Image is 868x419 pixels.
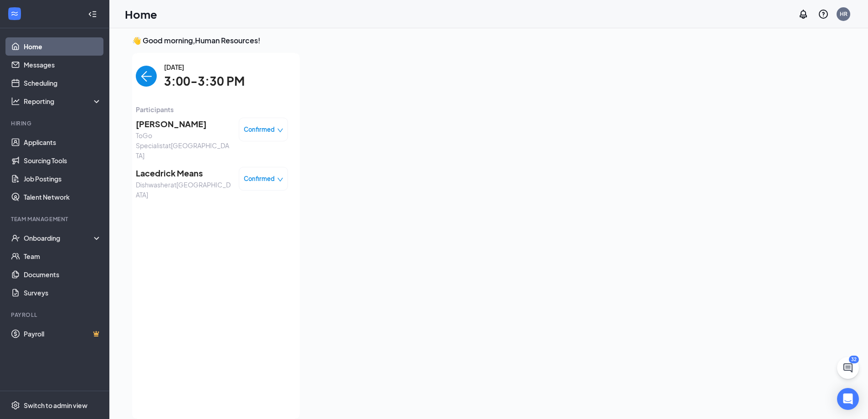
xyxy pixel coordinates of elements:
svg: Collapse [88,10,97,19]
svg: WorkstreamLogo [10,9,19,18]
span: [DATE] [164,62,245,72]
svg: Analysis [11,97,20,106]
div: Hiring [11,119,100,127]
button: back-button [136,66,157,87]
svg: ChatActive [842,362,853,373]
div: HR [840,10,847,18]
span: Participants [136,104,288,114]
span: down [277,127,283,134]
a: Applicants [24,133,102,151]
a: Documents [24,265,102,284]
svg: UserCheck [11,233,20,243]
h1: Home [125,6,157,22]
span: [PERSON_NAME] [136,118,231,130]
div: Onboarding [24,233,94,243]
span: ToGo Specialist at [GEOGRAPHIC_DATA] [136,130,231,160]
a: Talent Network [24,188,102,206]
a: Messages [24,56,102,74]
span: 3:00-3:30 PM [164,72,245,91]
span: Lacedrick Means [136,167,231,180]
button: ChatActive [837,357,859,379]
div: Reporting [24,97,102,106]
a: PayrollCrown [24,325,102,343]
a: Team [24,247,102,265]
a: Scheduling [24,74,102,92]
a: Job Postings [24,170,102,188]
span: Dishwasher at [GEOGRAPHIC_DATA] [136,180,231,200]
svg: Notifications [798,9,809,20]
div: Switch to admin view [24,401,87,410]
a: Surveys [24,284,102,302]
a: Home [24,37,102,56]
div: Team Management [11,215,100,223]
a: Sourcing Tools [24,151,102,170]
span: Confirmed [244,174,275,183]
span: down [277,176,283,183]
h3: 👋 Good morning, Human Resources ! [132,36,817,46]
div: Open Intercom Messenger [837,388,859,410]
span: Confirmed [244,125,275,134]
div: Payroll [11,311,100,319]
svg: QuestionInfo [818,9,829,20]
div: 32 [849,356,859,363]
svg: Settings [11,401,20,410]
